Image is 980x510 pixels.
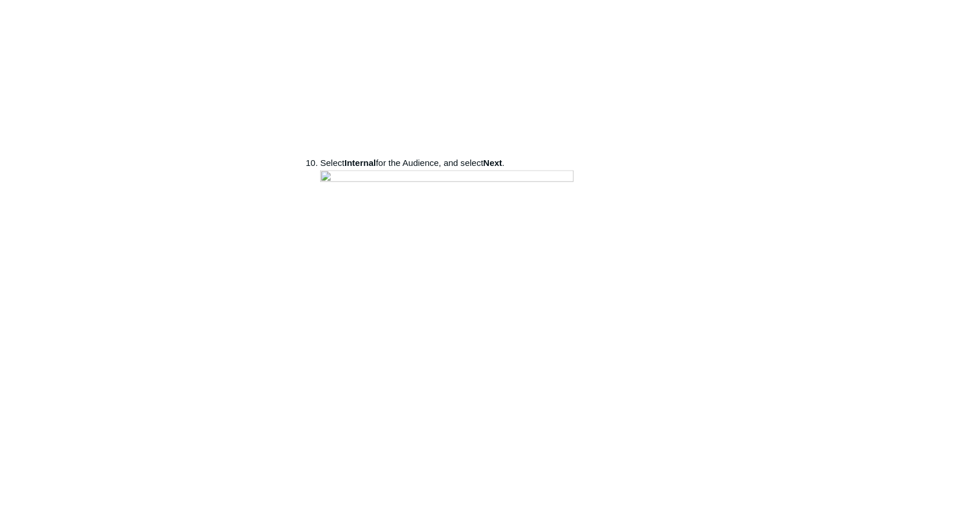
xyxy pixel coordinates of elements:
[344,158,376,168] strong: Internal
[483,158,502,168] strong: Next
